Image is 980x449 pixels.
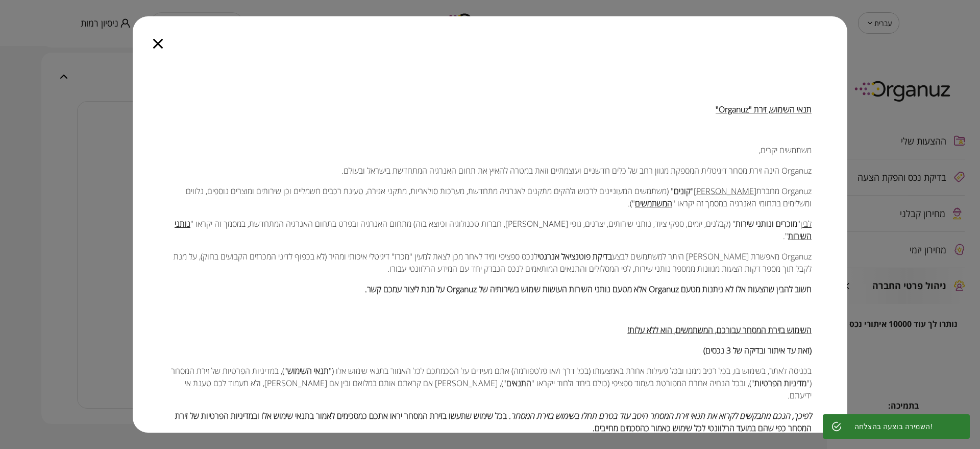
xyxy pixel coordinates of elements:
p: " " (קבלנים, יזמים, ספקי ציוד, נותני שירותים, יצרנים, גופי [PERSON_NAME], חברות טכנולוגיה וכיוצא ... [168,218,812,242]
p: Organuz מחברת " " (משתמשים המעוניינים לרכוש ולהקים מתקנים לאנרגיה מתחדשת, מערכות סולאריות, מתקני ... [168,185,812,209]
span: [PERSON_NAME] [694,185,756,197]
strong: תנאי השימוש [287,365,329,376]
p: בכניסה לאתר, בשימוש בו, בכל רכיב ממנו ובכל פעילות אחרת באמצעותו (בכל דרך ו/או פלטפורמה) אתם מעידי... [168,365,812,401]
p: Organuz מאפשרת [PERSON_NAME] היתר למשתמשים לבצע לנכס ספציפי ומיד לאחר מכן לצאת למעין "מכרז" דיגיט... [168,250,812,275]
strong: . בכל שימוש שתעשו בזירת המסחר יראו אתכם כמסכימים לאמור בתנאי שימוש אלו ובמדיניות הפרטיות של זירת ... [175,410,812,434]
strong: קונים [674,185,691,197]
strong: התנאים [506,377,531,389]
span: לבין [800,218,812,229]
strong: השימוש בזירת המסחר עבורכם, המשתמשים, הוא ללא עלות! [627,324,812,336]
strong: (זאת עד איתור ובדיקה של 3 נכסים) [703,345,812,356]
em: לפיכך, הנכם מתבקשים לקרוא את תנאי זירת המסחר היטב עוד בטרם תחלו בשימוש בזירת המסחר [511,410,812,421]
strong: מוכרים ונותני שירות [736,218,797,229]
p: משתמשים יקרים, [168,144,812,156]
strong: תנאי השימוש, זירת "Organuz" [716,104,812,115]
strong: חשוב להבין שהצעות אלו לא ניתנות מטעם Organuz אלא מטעם נותני השירות העושות שימוש בשירותיה של Organ... [365,283,812,295]
strong: נותני השירות [175,218,812,242]
strong: המשתמשים [635,198,672,209]
p: Organuz הינה זירת מסחר דיגיטלית המספקת מגוון רחב של כלים חדשניים ועוצמתיים וזאת במטרה להאיץ את תח... [168,164,812,177]
strong: מדיניות הפרטיות [754,377,806,389]
div: השמירה בוצעה בהצלחה! [854,417,933,436]
strong: בדיקת פוטנציאל אנרגטי [537,251,612,262]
